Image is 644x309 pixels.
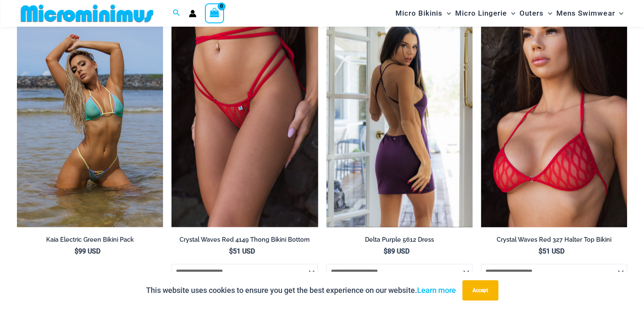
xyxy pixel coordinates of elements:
[455,3,507,24] span: Micro Lingerie
[326,236,473,244] h2: Delta Purple 5612 Dress
[17,8,163,227] img: Kaia Electric Green 305 Top 445 Thong 04
[146,284,456,297] p: This website uses cookies to ensure you get the best experience on our website.
[544,3,552,24] span: Menu Toggle
[517,3,554,24] a: OutersMenu ToggleMenu Toggle
[189,10,196,17] a: Account icon link
[384,247,409,255] bdi: 89 USD
[556,3,615,24] span: Mens Swimwear
[462,280,498,301] button: Accept
[538,247,564,255] bdi: 51 USD
[615,3,623,24] span: Menu Toggle
[554,3,625,24] a: Mens SwimwearMenu ToggleMenu Toggle
[453,3,517,24] a: Micro LingerieMenu ToggleMenu Toggle
[171,236,318,244] h2: Crystal Waves Red 4149 Thong Bikini Bottom
[442,3,451,24] span: Menu Toggle
[171,8,318,227] img: Crystal Waves 4149 Thong 01
[481,236,627,244] h2: Crystal Waves Red 327 Halter Top Bikini
[17,236,163,247] a: Kaia Electric Green Bikini Pack
[326,8,473,227] a: Delta Purple 5612 Dress 01Delta Purple 5612 Dress 03Delta Purple 5612 Dress 03
[538,247,542,255] span: $
[17,8,163,227] a: Kaia Electric Green 305 Top 445 Thong 04Kaia Electric Green 305 Top 445 Thong 05Kaia Electric Gre...
[171,8,318,227] a: Crystal Waves 4149 Thong 01Crystal Waves 305 Tri Top 4149 Thong 01Crystal Waves 305 Tri Top 4149 ...
[481,8,627,227] img: Crystal Waves 327 Halter Top 01
[417,286,456,295] a: Learn more
[229,247,255,255] bdi: 51 USD
[481,236,627,247] a: Crystal Waves Red 327 Halter Top Bikini
[205,3,224,23] a: View Shopping Cart, empty
[384,247,387,255] span: $
[229,247,233,255] span: $
[326,8,473,227] img: Delta Purple 5612 Dress 03
[173,8,180,19] a: Search icon link
[481,8,627,227] a: Crystal Waves 327 Halter Top 01Crystal Waves 327 Halter Top 4149 Thong 01Crystal Waves 327 Halter...
[392,1,627,25] nav: Site Navigation
[393,3,453,24] a: Micro BikinisMenu ToggleMenu Toggle
[507,3,515,24] span: Menu Toggle
[75,247,100,255] bdi: 99 USD
[17,4,157,23] img: MM SHOP LOGO FLAT
[520,3,544,24] span: Outers
[395,3,442,24] span: Micro Bikinis
[326,236,473,247] a: Delta Purple 5612 Dress
[171,236,318,247] a: Crystal Waves Red 4149 Thong Bikini Bottom
[75,247,78,255] span: $
[17,236,163,244] h2: Kaia Electric Green Bikini Pack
